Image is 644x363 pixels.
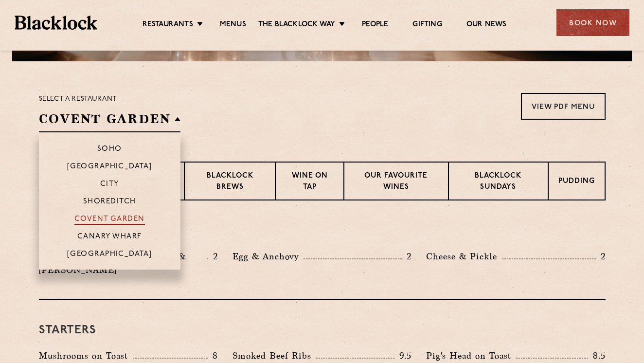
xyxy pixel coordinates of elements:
a: The Blacklock Way [258,20,335,31]
p: 8 [208,349,218,362]
p: 2 [596,250,606,263]
a: View PDF Menu [521,93,606,120]
h3: Pre Chop Bites [39,225,606,237]
p: [GEOGRAPHIC_DATA] [67,250,152,260]
p: 8.5 [588,349,606,362]
h2: Covent Garden [39,110,181,132]
p: Pig's Head on Toast [426,349,516,363]
p: Egg & Anchovy [233,250,304,263]
p: 2 [402,250,411,263]
p: City [100,180,119,190]
p: Cheese & Pickle [426,250,502,263]
p: Select a restaurant [39,93,181,106]
p: Blacklock Sundays [459,171,537,194]
a: Menus [220,20,246,31]
p: Smoked Beef Ribs [233,349,316,363]
p: Covent Garden [74,215,145,225]
p: Pudding [558,176,595,188]
a: Gifting [412,20,442,31]
a: Our News [466,20,507,31]
p: Soho [97,145,122,155]
h3: Starters [39,324,606,337]
p: 9.5 [394,349,412,362]
p: Our favourite wines [354,171,438,194]
p: Mushrooms on Toast [39,349,133,363]
p: Canary Wharf [77,233,142,242]
div: Book Now [556,9,629,36]
p: Wine on Tap [286,171,333,194]
p: 2 [208,250,218,263]
img: BL_Textured_Logo-footer-cropped.svg [15,16,97,30]
a: People [362,20,388,31]
p: Shoreditch [83,198,136,207]
a: Restaurants [143,20,193,31]
p: [GEOGRAPHIC_DATA] [67,163,152,172]
p: Blacklock Brews [195,171,266,194]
